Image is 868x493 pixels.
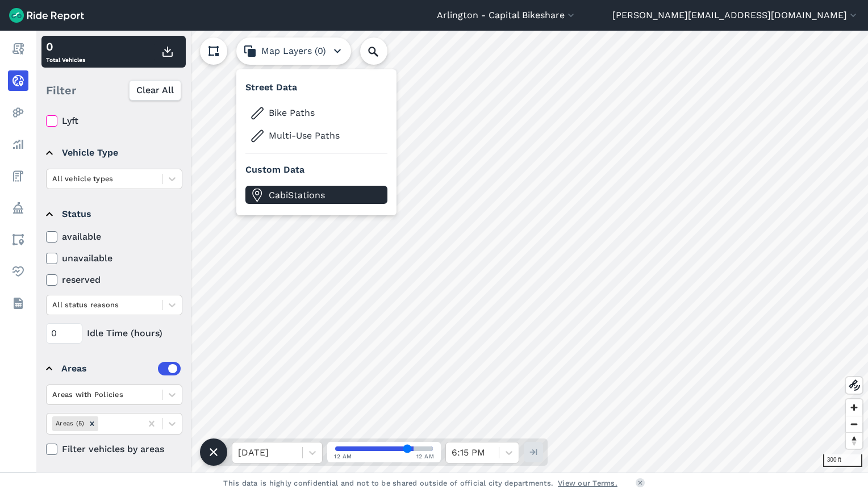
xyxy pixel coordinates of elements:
[46,252,182,265] label: unavailable
[8,102,28,123] a: Heatmaps
[846,432,862,449] button: Reset bearing to north
[8,261,28,282] a: Health
[46,442,182,456] label: Filter vehicles by areas
[46,273,182,287] label: reserved
[46,230,182,244] label: available
[8,166,28,186] a: Fees
[245,163,387,181] h3: Custom Data
[46,137,181,169] summary: Vehicle Type
[846,399,862,416] button: Zoom in
[558,478,617,488] a: View our Terms.
[46,38,85,65] div: Total Vehicles
[61,362,181,375] div: Areas
[269,106,382,120] span: Bike Paths
[8,134,28,154] a: Analyze
[8,229,28,250] a: Areas
[46,114,182,128] label: Lyft
[245,81,387,99] h3: Street Data
[46,353,181,385] summary: Areas
[612,9,859,22] button: [PERSON_NAME][EMAIL_ADDRESS][DOMAIN_NAME]
[236,37,351,65] button: Map Layers (0)
[416,452,435,461] span: 12 AM
[9,8,84,23] img: Ride Report
[245,186,387,204] button: CabiStations
[52,416,86,431] div: Areas (5)
[360,37,406,65] input: Search Location or Vehicles
[8,39,28,59] a: Report
[8,70,28,91] a: Realtime
[41,73,186,108] div: Filter
[36,31,868,473] canvas: Map
[8,198,28,218] a: Policy
[8,293,28,314] a: Datasets
[437,9,577,22] button: Arlington - Capital Bikeshare
[46,323,182,344] div: Idle Time (hours)
[823,454,862,467] div: 300 ft
[269,189,382,202] span: CabiStations
[46,38,85,55] div: 0
[136,83,174,97] span: Clear All
[334,452,352,461] span: 12 AM
[86,416,98,431] div: Remove Areas (5)
[245,103,387,122] button: Bike Paths
[245,126,387,144] button: Multi-Use Paths
[846,416,862,432] button: Zoom out
[129,80,181,101] button: Clear All
[269,129,382,143] span: Multi-Use Paths
[46,198,181,230] summary: Status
